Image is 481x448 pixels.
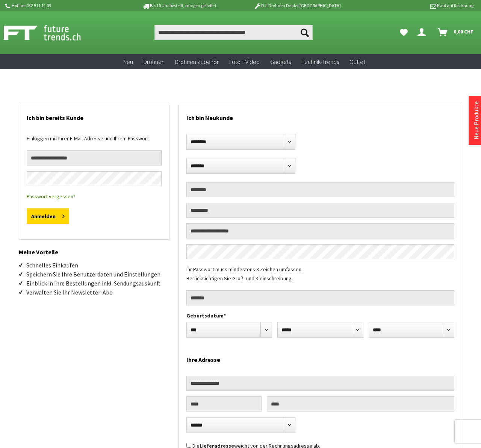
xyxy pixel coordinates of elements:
[27,105,162,126] h2: Ich bin bereits Kunde
[229,58,260,65] span: Foto + Video
[265,54,296,70] a: Gadgets
[344,54,371,70] a: Outlet
[27,193,76,200] a: Passwort vergessen?
[138,54,170,70] a: Drohnen
[4,23,97,42] img: Shop Futuretrends - zur Startseite wechseln
[144,58,165,65] span: Drohnen
[118,54,138,70] a: Neu
[396,25,411,40] a: Meine Favoriten
[224,54,265,70] a: Foto + Video
[435,25,477,40] a: Warenkorb
[121,1,238,10] p: Bis 16 Uhr bestellt, morgen geliefert.
[296,54,344,70] a: Technik-Trends
[186,311,454,320] label: Geburtsdatum*
[186,265,454,290] div: Ihr Passwort muss mindestens 8 Zeichen umfassen. Berücksichtigen Sie Groß- und Kleinschreibung.
[26,270,169,279] li: Speichern Sie Ihre Benutzerdaten und Einstellungen
[175,58,219,65] span: Drohnen Zubehör
[27,134,162,150] div: Einloggen mit Ihrer E-Mail-Adresse und Ihrem Passwort
[26,279,169,288] li: Einblick in Ihre Bestellungen inkl. Sendungsauskunft
[19,240,169,257] h2: Meine Vorteile
[26,261,169,270] li: Schnelles Einkaufen
[4,1,121,10] p: Hotline 032 511 11 03
[26,288,169,297] li: Verwalten Sie Ihr Newsletter-Abo
[414,25,432,40] a: Dein Konto
[123,58,133,65] span: Neu
[297,25,313,40] button: Suchen
[27,208,69,224] button: Anmelden
[186,105,454,126] h2: Ich bin Neukunde
[301,58,339,65] span: Technik-Trends
[472,101,480,140] a: Neue Produkte
[356,1,473,10] p: Kauf auf Rechnung
[170,54,224,70] a: Drohnen Zubehör
[454,26,473,38] span: 0,00 CHF
[349,58,365,65] span: Outlet
[270,58,291,65] span: Gadgets
[154,25,313,40] input: Produkt, Marke, Kategorie, EAN, Artikelnummer…
[239,1,356,10] p: DJI Drohnen Dealer [GEOGRAPHIC_DATA]
[186,347,454,368] h2: Ihre Adresse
